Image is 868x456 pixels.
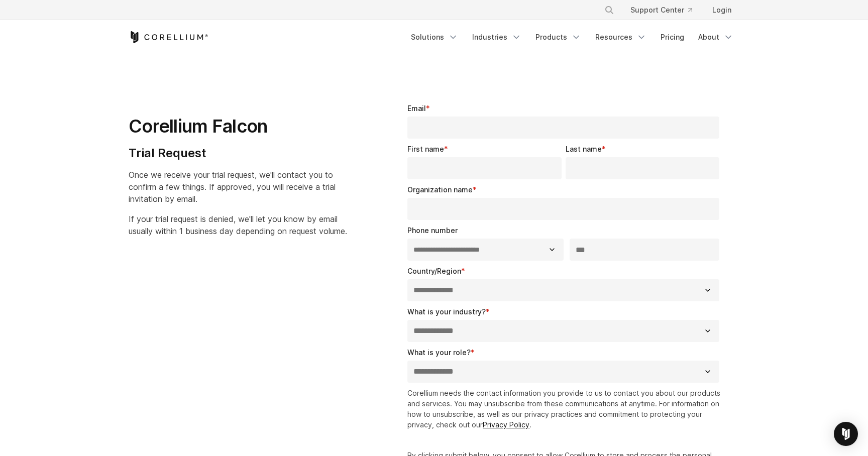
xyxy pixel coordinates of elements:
[566,145,602,153] span: Last name
[407,388,723,430] p: Corellium needs the contact information you provide to us to contact you about our products and s...
[129,115,347,138] h1: Corellium Falcon
[129,146,347,161] h4: Trial Request
[405,28,739,46] div: Navigation Menu
[129,214,347,236] span: If your trial request is denied, we'll let you know by email usually within 1 business day depend...
[405,28,464,46] a: Solutions
[592,1,739,19] div: Navigation Menu
[129,170,336,204] span: Once we receive your trial request, we'll contact you to confirm a few things. If approved, you w...
[589,28,653,46] a: Resources
[529,28,587,46] a: Products
[407,348,471,357] span: What is your role?
[407,104,426,112] span: Email
[407,226,458,235] span: Phone number
[692,28,739,46] a: About
[655,28,690,46] a: Pricing
[466,28,527,46] a: Industries
[834,422,858,446] div: Open Intercom Messenger
[407,267,461,275] span: Country/Region
[704,1,739,19] a: Login
[407,307,486,316] span: What is your industry?
[129,31,208,43] a: Corellium Home
[407,185,473,194] span: Organization name
[600,1,618,19] button: Search
[622,1,700,19] a: Support Center
[407,145,444,153] span: First name
[483,420,529,429] a: Privacy Policy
